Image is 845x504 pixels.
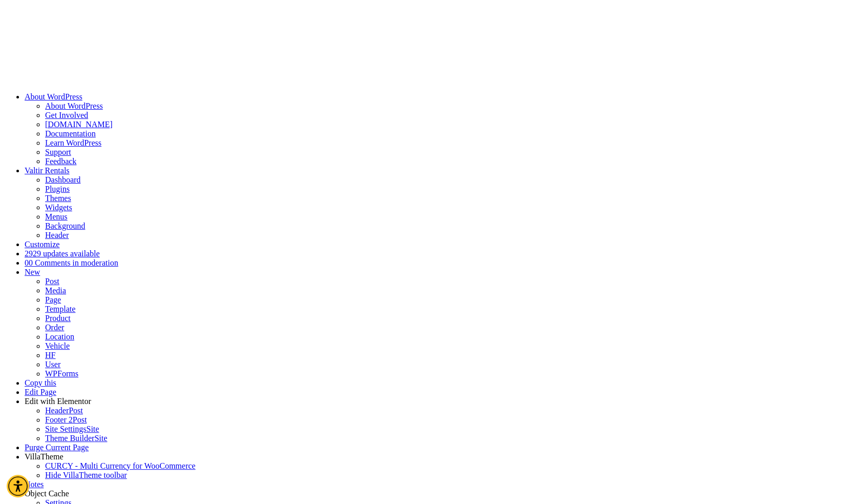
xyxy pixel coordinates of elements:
[45,461,195,470] a: CURCY - Multi Currency for WooCommerce
[45,203,72,212] a: Widgets
[25,268,40,276] span: New
[45,148,71,156] a: Support
[45,341,70,350] a: Vehicle
[45,406,83,415] a: HeaderPost
[45,277,59,286] a: Post
[25,249,33,258] span: 29
[25,175,841,194] ul: Valtir Rentals
[7,475,29,497] div: Accessibility Menu
[45,425,99,433] a: Site SettingsSite
[45,194,71,203] a: Themes
[25,452,841,461] div: VillaTheme
[25,378,56,387] a: Copy this
[25,102,841,120] ul: About WordPress
[45,471,127,479] span: Hide VillaTheme toolbar
[45,415,87,424] a: Footer 2Post
[45,314,71,322] a: Product
[45,425,86,433] span: Site Settings
[45,221,85,230] a: Background
[25,92,83,101] span: About WordPress
[25,120,841,166] ul: About WordPress
[45,120,113,129] a: [DOMAIN_NAME]
[45,231,69,239] a: Header
[45,295,61,304] a: Page
[45,323,64,332] a: Order
[45,434,94,442] span: Theme Builder
[45,102,103,110] a: About WordPress
[45,175,80,184] a: Dashboard
[45,369,78,378] a: WPForms
[29,258,118,267] span: 0 Comments in moderation
[45,434,107,442] a: Theme BuilderSite
[86,425,99,433] span: Site
[45,111,88,119] a: Get Involved
[45,157,76,166] a: Feedback
[25,166,70,175] a: Valtir Rentals
[45,351,55,359] a: HF
[25,240,59,249] a: Customize
[25,194,841,240] ul: Valtir Rentals
[45,360,60,369] a: User
[33,249,100,258] span: 29 updates available
[69,406,83,415] span: Post
[45,185,70,193] a: Plugins
[45,332,74,341] a: Location
[25,388,56,396] a: Edit Page
[94,434,107,442] span: Site
[45,415,73,424] span: Footer 2
[45,406,69,415] span: Header
[25,489,841,498] div: Object Cache
[25,258,29,267] span: 0
[25,443,89,452] a: Purge Current Page
[25,277,841,378] ul: New
[45,138,101,147] a: Learn WordPress
[45,305,75,313] a: Template
[45,129,96,138] a: Documentation
[45,212,68,221] a: Menus
[25,397,91,406] span: Edit with Elementor
[45,286,66,295] a: Media
[73,415,87,424] span: Post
